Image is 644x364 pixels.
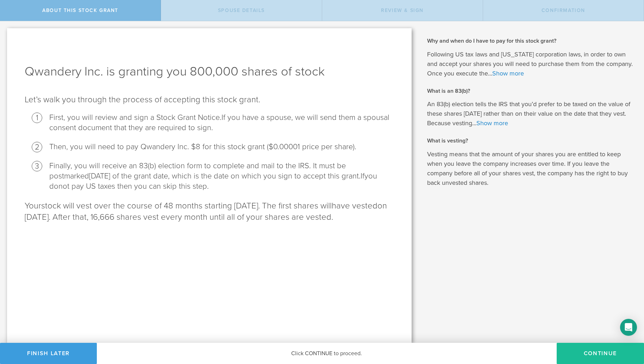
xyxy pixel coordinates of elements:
[557,343,644,364] button: CONTINUE
[97,343,557,364] div: Click CONTINUE to proceed.
[49,142,394,152] li: Then, you will need to pay Qwandery Inc. $8 for this stock grant ($0.00001 price per share).
[427,87,633,95] h2: What is an 83(b)?
[89,171,361,181] span: [DATE] of the grant date, which is the date on which you sign to accept this grant.
[218,7,265,13] span: Spouse Details
[332,201,377,211] span: have vested
[25,200,394,223] p: stock will vest over the course of 48 months starting [DATE]. The first shares will on [DATE]. Af...
[25,63,394,80] h1: Qwandery Inc. is granting you 800,000 shares of stock
[427,50,633,78] p: Following US tax laws and [US_STATE] corporation laws, in order to own and accept your shares you...
[427,150,633,188] p: Vesting means that the amount of your shares you are entitled to keep when you leave the company ...
[25,94,394,105] p: Let’s walk you through the process of accepting this stock grant .
[427,137,633,145] h2: What is vesting?
[427,99,633,128] p: An 83(b) election tells the IRS that you’d prefer to be taxed on the value of these shares [DATE]...
[427,37,633,45] h2: Why and when do I have to pay for this stock grant?
[49,113,394,133] li: First, you will review and sign a Stock Grant Notice.
[620,319,637,336] div: Open Intercom Messenger
[492,69,524,77] a: Show more
[542,7,585,13] span: Confirmation
[381,7,424,13] span: Review & Sign
[42,7,118,13] span: About this stock grant
[49,161,394,192] li: Finally, you will receive an 83(b) election form to complete and mail to the IRS . It must be pos...
[476,119,508,127] a: Show more
[25,201,41,211] span: Your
